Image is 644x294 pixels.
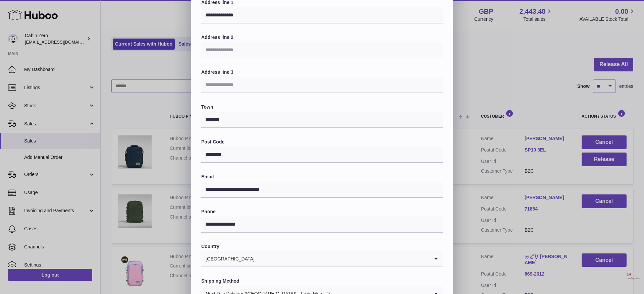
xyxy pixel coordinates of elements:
[201,251,255,267] span: [GEOGRAPHIC_DATA]
[201,34,443,41] label: Address line 2
[201,139,443,145] label: Post Code
[201,69,443,75] label: Address line 3
[201,174,443,180] label: Email
[255,251,429,267] input: Search for option
[201,104,443,110] label: Town
[201,278,443,284] label: Shipping Method
[201,251,443,267] div: Search for option
[201,209,443,215] label: Phone
[201,243,443,250] label: Country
